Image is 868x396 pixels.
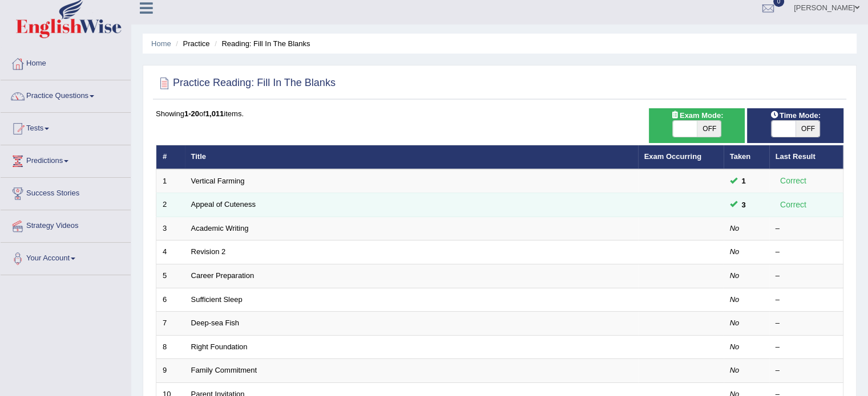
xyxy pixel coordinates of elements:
td: 4 [156,240,185,264]
span: You can still take this question [737,175,750,187]
a: Success Stories [1,178,131,206]
a: Revision 2 [191,247,226,256]
td: 3 [156,217,185,240]
em: No [730,271,740,280]
div: Correct [776,198,812,211]
span: You can still take this question [737,199,750,211]
td: 5 [156,264,185,288]
em: No [730,224,740,232]
th: Taken [724,145,769,169]
td: 6 [156,288,185,312]
div: – [776,318,837,329]
span: OFF [796,121,819,137]
div: Correct [776,174,812,187]
div: Show exams occurring in exams [649,108,745,143]
a: Sufficient Sleep [191,295,243,304]
a: Vertical Farming [191,177,245,185]
a: Exam Occurring [644,152,701,161]
em: No [730,247,740,256]
a: Tests [1,113,131,141]
div: – [776,342,837,353]
h2: Practice Reading: Fill In The Blanks [156,75,336,92]
a: Family Commitment [191,366,257,374]
a: Right Foundation [191,342,248,351]
div: – [776,365,837,376]
th: Title [185,145,638,169]
span: OFF [697,121,721,137]
b: 1-20 [184,109,199,118]
td: 9 [156,359,185,383]
td: 2 [156,193,185,217]
li: Reading: Fill In The Blanks [212,38,310,49]
em: No [730,342,740,351]
a: Strategy Videos [1,210,131,239]
em: No [730,366,740,374]
a: Career Preparation [191,271,255,280]
b: 1,011 [205,109,224,118]
span: Exam Mode: [666,109,728,121]
th: Last Result [769,145,843,169]
th: # [156,145,185,169]
td: 8 [156,335,185,359]
td: 7 [156,312,185,336]
a: Predictions [1,145,131,174]
div: – [776,223,837,234]
a: Deep-sea Fish [191,319,240,327]
div: – [776,271,837,281]
span: Time Mode: [766,109,825,121]
em: No [730,319,740,327]
a: Your Account [1,243,131,271]
a: Academic Writing [191,224,249,232]
div: – [776,295,837,305]
div: – [776,247,837,258]
a: Appeal of Cuteness [191,200,256,209]
td: 1 [156,169,185,193]
a: Home [151,39,171,48]
li: Practice [173,38,209,49]
a: Practice Questions [1,80,131,109]
div: Showing of items. [156,108,843,119]
em: No [730,295,740,304]
a: Home [1,48,131,76]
